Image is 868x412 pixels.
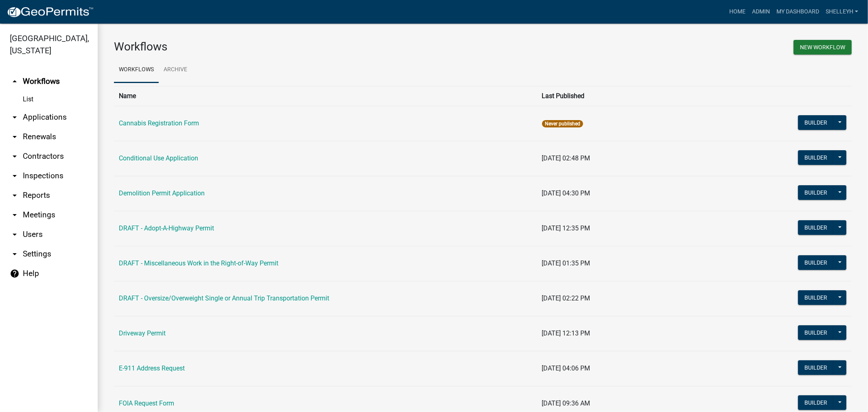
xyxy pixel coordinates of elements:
a: Demolition Permit Application [119,189,205,197]
i: arrow_drop_down [10,210,20,220]
i: help [10,269,20,278]
a: E-911 Address Request [119,364,185,372]
span: [DATE] 02:48 PM [542,154,590,162]
a: Archive [159,57,192,83]
i: arrow_drop_down [10,249,20,259]
a: Cannabis Registration Form [119,119,199,127]
h3: Workflows [114,40,477,54]
span: [DATE] 02:22 PM [542,294,590,302]
i: arrow_drop_down [10,230,20,239]
a: Workflows [114,57,159,83]
span: [DATE] 04:30 PM [542,189,590,197]
a: FOIA Request Form [119,399,174,407]
i: arrow_drop_down [10,112,20,122]
span: Never published [542,120,583,127]
span: [DATE] 12:35 PM [542,224,590,232]
a: My Dashboard [773,4,822,20]
button: Builder [798,325,834,340]
button: Builder [798,290,834,305]
i: arrow_drop_down [10,151,20,161]
span: [DATE] 12:13 PM [542,329,590,337]
button: Builder [798,395,834,410]
button: Builder [798,115,834,130]
th: Name [114,86,537,106]
i: arrow_drop_down [10,132,20,142]
button: New Workflow [794,40,852,55]
span: [DATE] 01:35 PM [542,259,590,267]
i: arrow_drop_up [10,77,20,86]
a: DRAFT - Adopt-A-Highway Permit [119,224,214,232]
i: arrow_drop_down [10,191,20,200]
a: Conditional Use Application [119,154,198,162]
th: Last Published [537,86,739,106]
button: Builder [798,185,834,200]
button: Builder [798,220,834,235]
a: shelleyh [822,4,861,20]
button: Builder [798,255,834,270]
i: arrow_drop_down [10,171,20,181]
button: Builder [798,360,834,375]
a: Admin [749,4,773,20]
a: DRAFT - Oversize/Overweight Single or Annual Trip Transportation Permit [119,294,329,302]
span: [DATE] 04:06 PM [542,364,590,372]
a: Home [726,4,749,20]
a: DRAFT - Miscellaneous Work in the Right-of-Way Permit [119,259,278,267]
button: Builder [798,150,834,165]
span: [DATE] 09:36 AM [542,399,590,407]
a: Driveway Permit [119,329,166,337]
